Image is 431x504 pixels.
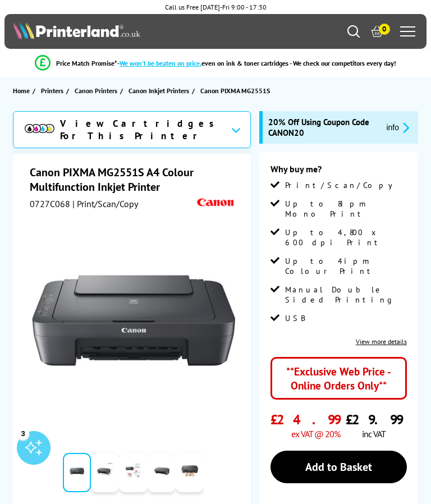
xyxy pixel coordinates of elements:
[75,85,120,97] a: Canon Printers
[129,85,192,97] a: Canon Inkjet Printers
[379,24,390,35] span: 0
[13,21,140,39] img: Printerland Logo
[41,85,63,97] span: Printers
[13,21,215,42] a: Printerland Logo
[285,199,407,219] span: Up to 8ipm Mono Print
[268,117,377,138] span: 20% Off Using Coupon Code CANON20
[13,85,33,97] a: Home
[270,163,407,180] div: Why buy me?
[13,85,30,97] span: Home
[270,451,407,483] a: Add to Basket
[270,357,407,400] div: **Exclusive Web Price - Online Orders Only**
[60,117,222,142] span: View Cartridges For This Printer
[285,227,407,248] span: Up to 4,800 x 600 dpi Print
[285,285,407,305] span: Manual Double Sided Printing
[347,25,360,38] a: Search
[371,25,383,38] a: 0
[356,337,407,346] a: View more details
[25,124,54,133] img: View Cartridges
[270,411,340,428] span: £24.99
[56,59,117,67] span: Price Match Promise*
[195,194,237,211] img: Canon
[41,85,66,97] a: Printers
[6,53,425,73] li: modal_Promise
[117,59,396,67] div: - even on ink & toner cartridges - We check our competitors every day!
[200,85,270,97] span: Canon PIXMA MG2551S
[285,180,401,190] span: Print/Scan/Copy
[30,198,70,209] span: 0727C068
[362,428,386,439] span: inc VAT
[72,198,138,209] span: | Print/Scan/Copy
[120,59,201,67] span: We won’t be beaten on price,
[30,165,237,194] h1: Canon PIXMA MG2551S A4 Colour Multifunction Inkjet Printer
[346,411,402,428] span: £29.99
[291,428,340,439] span: ex VAT @ 20%
[383,121,412,134] button: promo-description
[75,85,117,97] span: Canon Printers
[285,256,407,276] span: Up to 4ipm Colour Print
[129,85,189,97] span: Canon Inkjet Printers
[200,85,273,97] a: Canon PIXMA MG2551S
[285,313,305,323] span: USB
[32,219,235,422] img: Canon PIXMA MG2551S
[17,427,29,439] div: 3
